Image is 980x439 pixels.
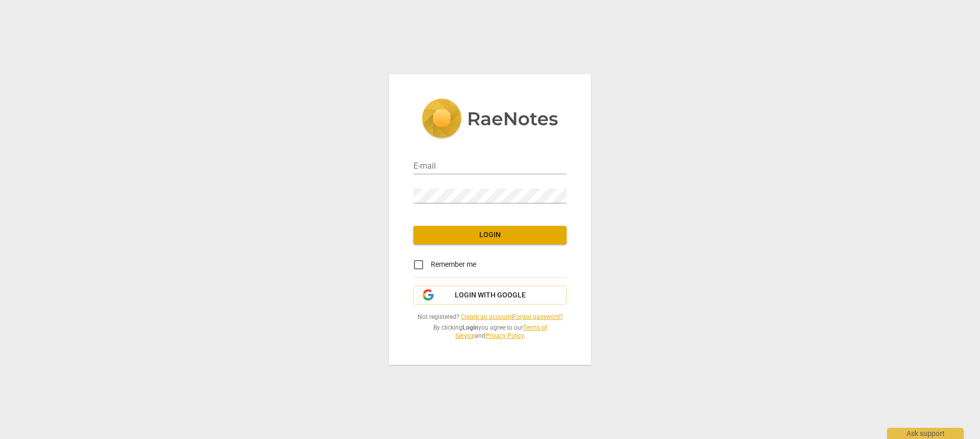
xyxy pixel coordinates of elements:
[455,324,547,340] a: Terms of Service
[413,226,567,244] button: Login
[461,313,511,320] a: Create an account
[431,259,476,270] span: Remember me
[887,428,964,439] div: Ask support
[413,313,567,321] span: Not registered? |
[455,290,526,301] span: Login with Google
[485,332,524,339] a: Privacy Policy
[462,324,478,331] b: Login
[422,99,558,141] img: 5ac2273c67554f335776073100b6d88f.svg
[422,230,558,240] span: Login
[413,324,567,340] span: By clicking you agree to our and .
[413,286,567,305] button: Login with Google
[513,313,563,320] a: Forgot password?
